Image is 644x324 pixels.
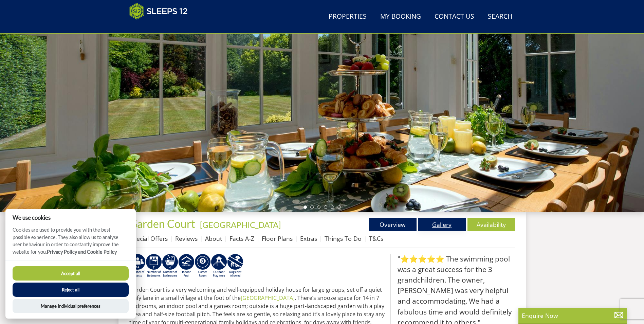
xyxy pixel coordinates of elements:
[325,234,362,242] a: Things To Do
[47,249,117,255] a: Privacy Policy and Cookie Policy
[378,9,424,24] a: My Booking
[195,254,211,278] img: AD_4nXdrZMsjcYNLGsKuA84hRzvIbesVCpXJ0qqnwZoX5ch9Zjv73tWe4fnFRs2gJ9dSiUubhZXckSJX_mqrZBmYExREIfryF...
[129,254,146,278] img: AD_4nXfv62dy8gRATOHGNfSP75DVJJaBcdzd0qX98xqyk7UjzX1qaSeW2-XwITyCEUoo8Y9WmqxHWlJK_gMXd74SOrsYAJ_vK...
[5,214,136,221] h2: We use cookies
[229,234,254,242] a: Facts A-Z
[418,218,466,231] a: Gallery
[129,234,168,242] a: Special Offers
[205,234,222,242] a: About
[369,218,417,231] a: Overview
[200,220,281,230] a: [GEOGRAPHIC_DATA]
[211,254,227,278] img: AD_4nXfjdDqPkGBf7Vpi6H87bmAUe5GYCbodrAbU4sf37YN55BCjSXGx5ZgBV7Vb9EJZsXiNVuyAiuJUB3WVt-w9eJ0vaBcHg...
[227,254,243,278] img: AD_4nXfkFtrpaXUtUFzPNUuRY6lw1_AXVJtVz-U2ei5YX5aGQiUrqNXS9iwbJN5FWUDjNILFFLOXd6gEz37UJtgCcJbKwxVV0...
[129,217,197,230] a: Garden Court
[126,24,197,30] iframe: Customer reviews powered by Trustpilot
[369,234,383,242] a: T&Cs
[13,266,129,281] button: Accept all
[326,9,369,24] a: Properties
[162,254,178,278] img: AD_4nXeeKAYjkuG3a2x-X3hFtWJ2Y0qYZCJFBdSEqgvIh7i01VfeXxaPOSZiIn67hladtl6xx588eK4H21RjCP8uLcDwdSe_I...
[175,234,198,242] a: Reviews
[262,234,293,242] a: Floor Plans
[432,9,477,24] a: Contact Us
[197,220,281,230] span: -
[485,9,515,24] a: Search
[129,3,188,20] img: Sleeps 12
[5,226,136,260] p: Cookies are used to provide you with the best possible experience. They also allow us to analyse ...
[129,217,195,230] span: Garden Court
[467,218,515,231] a: Availability
[241,294,295,302] a: [GEOGRAPHIC_DATA]
[13,283,129,297] button: Reject all
[146,254,162,278] img: AD_4nXfpvCopSjPgFbrTpZ4Gb7z5vnaH8jAbqJolZQMpS62V5cqRSJM9TeuVSL7bGYE6JfFcU1DuF4uSwvi9kHIO1tFmPipW4...
[178,254,195,278] img: AD_4nXei2dp4L7_L8OvME76Xy1PUX32_NMHbHVSts-g-ZAVb8bILrMcUKZI2vRNdEqfWP017x6NFeUMZMqnp0JYknAB97-jDN...
[300,234,317,242] a: Extras
[522,311,624,320] p: Enquire Now
[13,299,129,313] button: Manage Individual preferences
